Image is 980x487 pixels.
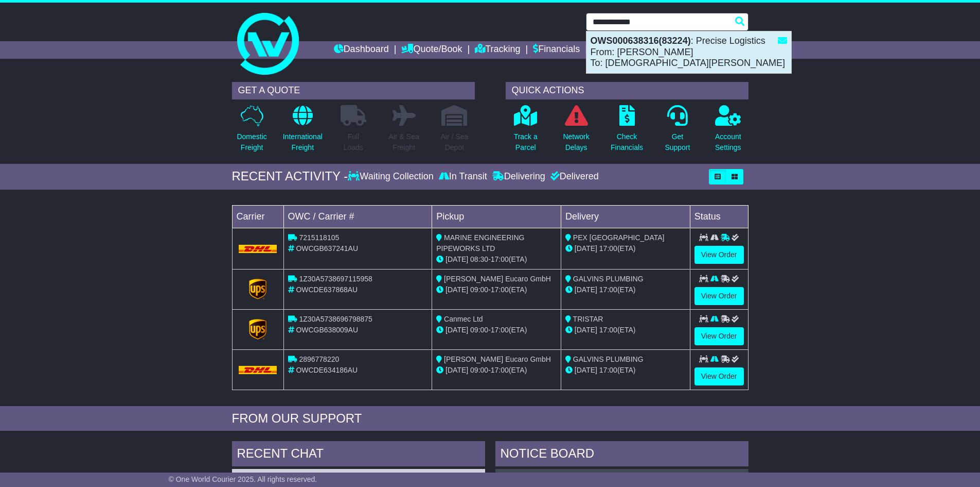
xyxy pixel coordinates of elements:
[283,205,432,228] td: OWC / Carrier #
[694,246,744,264] a: View Order
[565,243,686,254] div: (ETA)
[401,41,462,59] a: Quote/Book
[694,327,744,345] a: View Order
[444,315,483,323] span: Canmec Ltd
[599,244,617,253] span: 17:00
[573,233,665,242] span: PEX [GEOGRAPHIC_DATA]
[282,105,323,159] a: InternationalFreight
[575,286,597,294] span: [DATE]
[470,286,488,294] span: 09:00
[296,244,358,253] span: OWCGB637241AU
[495,441,749,469] div: NOTICE BOARD
[514,131,538,153] p: Track a Parcel
[341,131,366,153] p: Full Loads
[299,275,372,283] span: 1Z30A5738697115958
[296,286,358,294] span: OWCDE637868AU
[573,355,644,363] span: GALVINS PLUMBING
[299,355,339,363] span: 2896778220
[389,131,419,153] p: Air & Sea Freight
[561,205,690,228] td: Delivery
[299,233,339,242] span: 7215118105
[239,366,277,374] img: DHL.png
[562,105,590,159] a: NetworkDelays
[565,365,686,376] div: (ETA)
[573,275,644,283] span: GALVINS PLUMBING
[491,326,509,334] span: 17:00
[599,366,617,374] span: 17:00
[611,131,643,153] p: Check Financials
[444,275,551,283] span: [PERSON_NAME] Eucaro GmbH
[470,255,488,263] span: 08:30
[575,326,597,334] span: [DATE]
[432,205,561,228] td: Pickup
[475,41,520,59] a: Tracking
[299,315,372,323] span: 1Z30A5738696798875
[249,279,266,299] img: GetCarrierServiceLogo
[694,367,744,385] a: View Order
[236,105,267,159] a: DomesticFreight
[232,411,749,426] div: FROM OUR SUPPORT
[715,131,741,153] p: Account Settings
[232,441,485,469] div: RECENT CHAT
[436,365,557,376] div: - (ETA)
[490,171,548,182] div: Delivering
[334,41,389,59] a: Dashboard
[610,105,644,159] a: CheckFinancials
[436,284,557,295] div: - (ETA)
[533,41,580,59] a: Financials
[446,255,468,263] span: [DATE]
[548,171,599,182] div: Delivered
[563,131,589,153] p: Network Delays
[491,255,509,263] span: 17:00
[573,315,603,323] span: TRISTAR
[664,105,690,159] a: GetSupport
[513,105,538,159] a: Track aParcel
[715,105,742,159] a: AccountSettings
[232,169,348,184] div: RECENT ACTIVITY -
[296,366,358,374] span: OWCDE634186AU
[694,287,744,305] a: View Order
[506,82,749,99] div: QUICK ACTIONS
[491,286,509,294] span: 17:00
[565,284,686,295] div: (ETA)
[296,326,358,334] span: OWCGB638009AU
[441,131,469,153] p: Air / Sea Depot
[491,366,509,374] span: 17:00
[446,326,468,334] span: [DATE]
[436,233,524,253] span: MARINE ENGINEERING PIPEWORKS LTD
[470,326,488,334] span: 09:00
[232,205,283,228] td: Carrier
[436,325,557,335] div: - (ETA)
[444,355,551,363] span: [PERSON_NAME] Eucaro GmbH
[599,326,617,334] span: 17:00
[249,319,266,340] img: GetCarrierServiceLogo
[665,131,690,153] p: Get Support
[470,366,488,374] span: 09:00
[348,171,436,182] div: Waiting Collection
[283,131,323,153] p: International Freight
[586,31,791,73] div: : Precise Logistics From: [PERSON_NAME] To: [DEMOGRAPHIC_DATA][PERSON_NAME]
[575,366,597,374] span: [DATE]
[446,366,468,374] span: [DATE]
[436,171,490,182] div: In Transit
[232,82,475,99] div: GET A QUOTE
[575,244,597,253] span: [DATE]
[690,205,748,228] td: Status
[446,286,468,294] span: [DATE]
[237,131,266,153] p: Domestic Freight
[239,245,277,253] img: DHL.png
[599,286,617,294] span: 17:00
[591,36,691,46] strong: OWS000638316(83224)
[169,475,317,483] span: © One World Courier 2025. All rights reserved.
[565,325,686,335] div: (ETA)
[436,254,557,265] div: - (ETA)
